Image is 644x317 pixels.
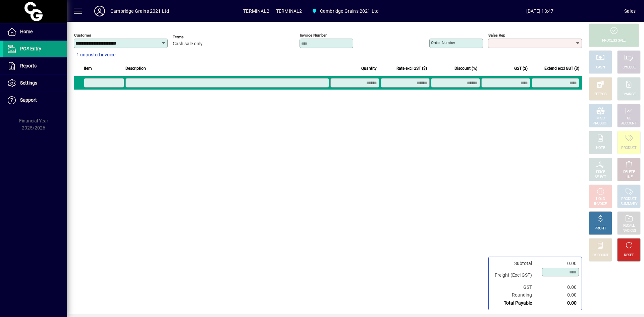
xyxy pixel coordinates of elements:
div: LINE [626,175,632,180]
span: TERMINAL2 [243,6,269,16]
div: Cambridge Grains 2021 Ltd [110,6,169,16]
div: CHEQUE [623,65,635,70]
div: HOLD [596,197,605,202]
td: 0.00 [539,260,579,267]
td: Subtotal [491,260,539,267]
div: PRICE [596,170,605,175]
span: 1 unposted invoice [76,51,115,58]
td: Rounding [491,291,539,299]
div: RESET [624,253,634,258]
span: Settings [20,80,37,86]
span: Item [84,65,92,72]
span: Discount (%) [454,65,477,72]
a: Home [3,23,67,40]
a: Reports [3,58,67,74]
span: Terms [173,35,213,39]
span: Rate excl GST ($) [396,65,427,72]
a: Support [3,92,67,109]
mat-label: Sales rep [488,33,505,38]
div: SUMMARY [621,202,637,207]
span: Extend excl GST ($) [544,65,579,72]
div: PROFIT [595,226,606,231]
div: ACCOUNT [621,121,637,126]
td: Freight (Excl GST) [491,267,539,283]
span: Support [20,97,37,103]
span: POS Entry [20,46,41,51]
span: Cambridge Grains 2021 Ltd [309,5,381,17]
span: [DATE] 13:47 [455,6,624,16]
td: Total Payable [491,299,539,307]
mat-label: Invoice number [300,33,327,38]
div: DISCOUNT [592,253,608,258]
span: Cambridge Grains 2021 Ltd [320,6,379,16]
div: PRODUCT [621,146,636,151]
span: Reports [20,63,37,68]
div: EFTPOS [594,92,607,97]
span: Description [125,65,146,72]
td: GST [491,283,539,291]
button: Profile [89,5,110,17]
div: MISC [596,116,604,121]
div: CHARGE [623,92,636,97]
a: Settings [3,75,67,92]
span: Cash sale only [173,41,203,47]
div: PRODUCT [593,121,608,126]
span: Home [20,29,33,34]
td: 0.00 [539,283,579,291]
div: Sales [624,6,636,16]
div: PRODUCT [621,197,636,202]
div: INVOICES [622,228,636,233]
div: PROCESS SALE [602,38,626,43]
span: Quantity [361,65,377,72]
div: DELETE [623,170,635,175]
div: GL [627,116,631,121]
mat-label: Customer [74,33,91,38]
td: 0.00 [539,291,579,299]
div: SELECT [595,175,606,180]
td: 0.00 [539,299,579,307]
div: RECALL [623,223,635,228]
span: GST ($) [514,65,528,72]
span: TERMINAL2 [276,6,302,16]
div: NOTE [596,146,605,151]
mat-label: Order number [431,40,455,45]
div: CASH [596,65,605,70]
div: INVOICE [594,202,606,207]
button: 1 unposted invoice [74,49,118,61]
